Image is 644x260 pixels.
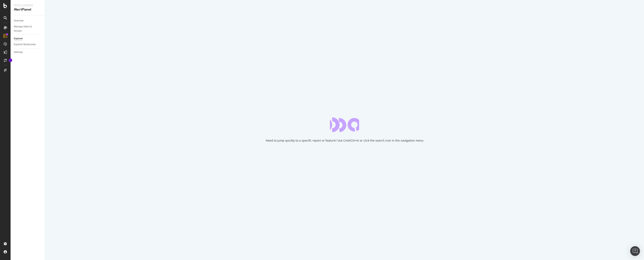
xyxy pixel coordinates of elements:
div: animation [330,117,359,132]
div: Manage Alerts & Groups [14,25,38,33]
a: Explorer Bookmarks [14,42,42,47]
div: Overview [14,19,24,23]
div: Open Intercom Messenger [630,246,640,256]
div: Need to jump quickly to a specific report or feature? Use Cmd/Ctrl+K or click the search icon in ... [266,139,424,143]
div: Intelligence [14,3,42,7]
a: Manage Alerts & Groups [14,25,42,33]
div: Explorer [14,37,23,41]
div: Explorer Bookmarks [14,42,36,47]
a: Explorer [14,37,42,41]
a: Settings [14,50,42,54]
div: AlertPanel [14,7,42,12]
div: Tooltip anchor [9,58,12,62]
a: Overview [14,19,42,23]
div: Settings [14,50,23,54]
